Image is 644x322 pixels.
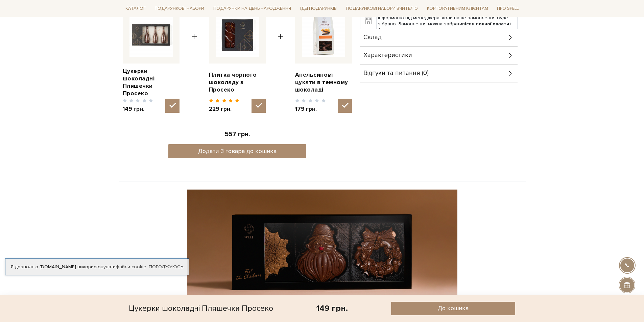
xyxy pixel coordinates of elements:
b: після повної оплати [462,21,509,27]
div: Цукерки шоколадні Пляшечки Просеко [129,302,273,315]
span: 149 грн. [123,105,153,113]
span: До кошика [438,304,469,312]
a: Каталог [123,3,148,14]
a: Корпоративним клієнтам [424,3,491,14]
button: Додати 3 товара до кошика [168,144,306,158]
span: Характеристики [363,52,412,58]
img: Плитка чорного шоколаду з Просеко [216,14,259,57]
button: До кошика [391,302,515,315]
div: 149 грн. [316,303,348,314]
a: Цукерки шоколадні Пляшечки Просеко [123,68,180,97]
span: 179 грн. [295,105,326,113]
a: Ідеї подарунків [297,3,339,14]
td: Самовивіз зі складу - вул. [STREET_ADDRESS] Очікуйте інформацію від менеджера, коли ваше замовлен... [377,7,518,35]
a: Подарункові набори Вчителю [343,3,421,14]
div: Я дозволяю [DOMAIN_NAME] використовувати [5,264,189,270]
span: Відгуки та питання (0) [363,70,429,76]
a: файли cookie [116,264,146,270]
a: Апельсинові цукати в темному шоколаді [295,71,352,94]
img: Апельсинові цукати в темному шоколаді [302,14,345,57]
a: Про Spell [494,3,521,14]
span: Склад [363,34,382,41]
a: Подарунки на День народження [211,3,294,14]
a: Плитка чорного шоколаду з Просеко [209,71,266,94]
span: + [191,7,197,113]
span: 557 грн. [225,130,250,138]
span: 229 грн. [209,105,240,113]
span: + [278,7,283,113]
a: Подарункові набори [152,3,207,14]
a: Погоджуюсь [149,264,183,270]
img: Цукерки шоколадні Пляшечки Просеко [129,14,173,57]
